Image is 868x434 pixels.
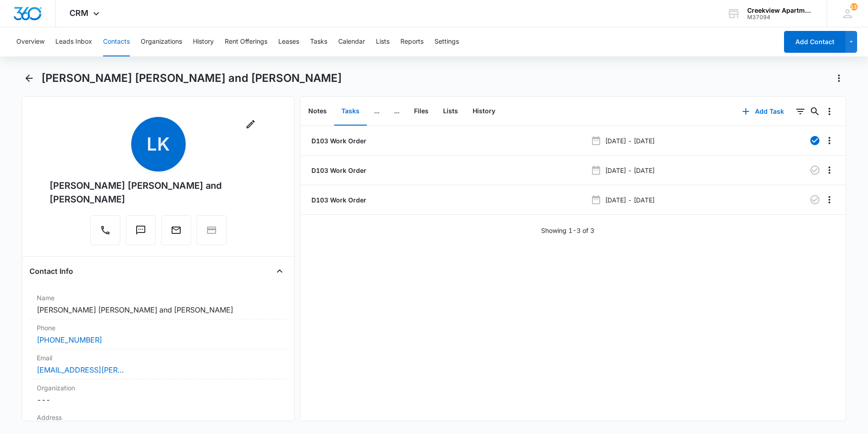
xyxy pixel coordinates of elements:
[272,264,287,278] button: Close
[37,383,280,393] label: Organization
[367,97,387,126] button: ...
[434,27,459,56] button: Settings
[193,27,214,56] button: History
[822,163,837,177] button: Overflow Menu
[126,215,156,245] button: Text
[37,304,280,315] dd: [PERSON_NAME] [PERSON_NAME] and [PERSON_NAME]
[22,71,36,86] button: Back
[30,319,287,349] div: Phone[PHONE_NUMBER]
[436,97,465,126] button: Lists
[301,97,334,126] button: Notes
[400,27,424,56] button: Reports
[793,104,808,119] button: Filters
[605,136,655,146] p: [DATE] - [DATE]
[37,394,280,405] dd: ---
[37,293,280,303] label: Name
[161,229,191,237] a: Email
[37,334,102,345] a: [PHONE_NUMBER]
[161,215,191,245] button: Email
[747,14,814,20] div: account id
[69,8,89,18] span: CRM
[55,27,92,56] button: Leads Inbox
[126,229,156,237] a: Text
[605,195,655,205] p: [DATE] - [DATE]
[850,3,858,10] div: notifications count
[310,136,366,146] a: D103 Work Order
[49,179,267,206] div: [PERSON_NAME] [PERSON_NAME] and [PERSON_NAME]
[747,7,814,14] div: account name
[822,192,837,207] button: Overflow Menu
[90,229,120,237] a: Call
[131,117,186,172] span: LK
[832,71,846,86] button: Actions
[605,166,655,175] p: [DATE] - [DATE]
[30,289,287,319] div: Name[PERSON_NAME] [PERSON_NAME] and [PERSON_NAME]
[30,266,73,277] h4: Contact Info
[90,215,120,245] button: Call
[41,71,342,85] h1: [PERSON_NAME] [PERSON_NAME] and [PERSON_NAME]
[16,27,44,56] button: Overview
[141,27,182,56] button: Organizations
[338,27,365,56] button: Calendar
[541,226,594,235] p: Showing 1-3 of 3
[822,133,837,148] button: Overflow Menu
[310,166,366,175] a: D103 Work Order
[808,104,822,119] button: Search...
[37,413,280,422] label: Address
[30,349,287,379] div: Email[EMAIL_ADDRESS][PERSON_NAME][DOMAIN_NAME]
[310,27,327,56] button: Tasks
[407,97,436,126] button: Files
[850,3,858,10] span: 137
[376,27,390,56] button: Lists
[37,323,280,333] label: Phone
[37,353,280,363] label: Email
[278,27,299,56] button: Leases
[225,27,267,56] button: Rent Offerings
[387,97,407,126] button: ...
[822,104,837,119] button: Overflow Menu
[30,379,287,409] div: Organization---
[465,97,503,126] button: History
[37,364,128,375] a: [EMAIL_ADDRESS][PERSON_NAME][DOMAIN_NAME]
[733,101,793,122] button: Add Task
[784,31,845,53] button: Add Contact
[334,97,367,126] button: Tasks
[103,27,130,56] button: Contacts
[310,195,366,205] a: D103 Work Order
